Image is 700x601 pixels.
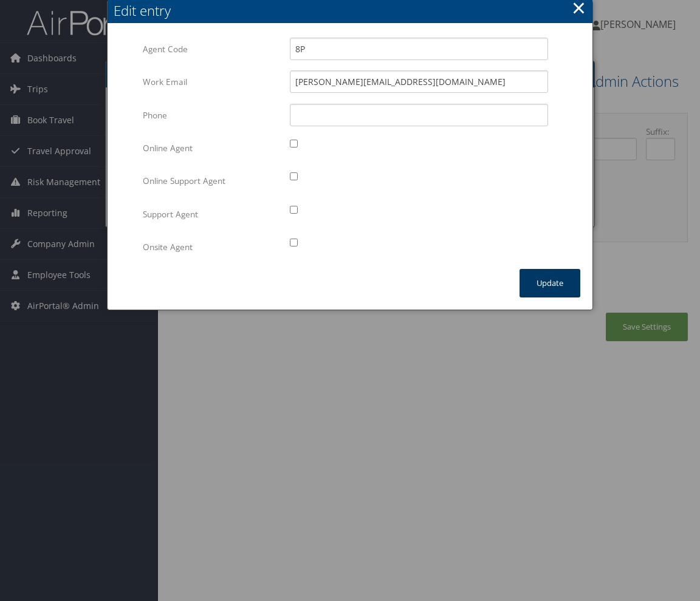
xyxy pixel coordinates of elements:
label: Phone [143,104,281,127]
button: Update [520,269,580,297]
div: Edit entry [114,1,592,20]
label: Agent Code [143,38,281,61]
label: Work Email [143,70,281,93]
label: Onsite Agent [143,236,281,259]
label: Support Agent [143,203,281,226]
label: Online Agent [143,137,281,160]
label: Online Support Agent [143,169,281,192]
